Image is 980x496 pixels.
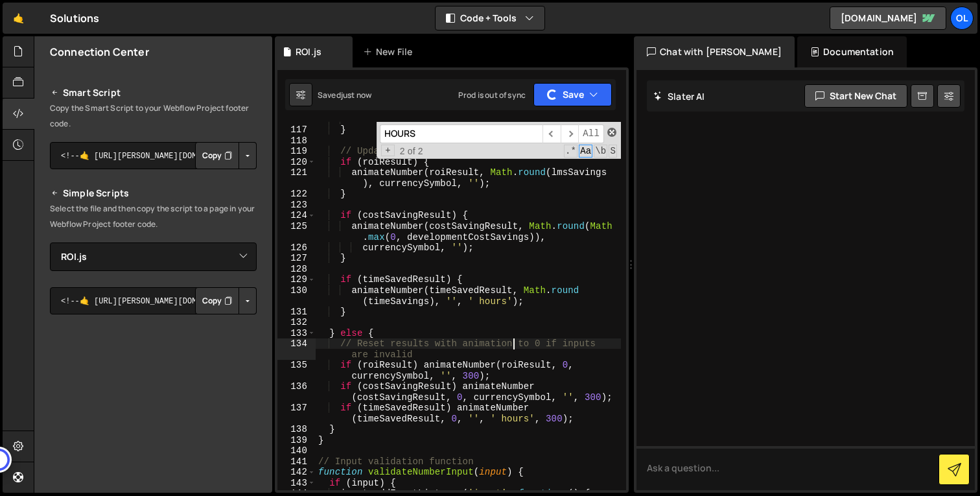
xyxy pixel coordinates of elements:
[634,36,795,67] div: Chat with [PERSON_NAME]
[3,3,34,34] a: 🤙
[277,381,316,403] div: 136
[579,145,592,158] span: CaseSensitive Search
[277,478,316,489] div: 143
[830,6,946,30] a: [DOMAIN_NAME]
[277,189,316,200] div: 122
[277,221,316,242] div: 125
[458,89,526,100] div: Prod is out of sync
[277,445,316,456] div: 140
[277,200,316,211] div: 123
[195,142,239,169] button: Copy
[277,210,316,221] div: 124
[277,424,316,435] div: 138
[50,201,257,232] p: Select the file and then copy the script to a page in your Webflow Project footer code.
[561,124,579,143] span: ​
[277,307,316,318] div: 131
[277,403,316,424] div: 137
[797,36,907,67] div: Documentation
[50,45,149,59] h2: Connection Center
[50,287,257,314] textarea: <!--🤙 [URL][PERSON_NAME][DOMAIN_NAME]> <script>document.addEventListener("DOMContentLoaded", func...
[50,100,257,132] p: Copy the Smart Script to your Webflow Project footer code.
[653,90,705,102] h2: Slater AI
[363,45,417,58] div: New File
[277,167,316,189] div: 121
[50,10,99,26] div: Solutions
[277,253,316,264] div: 127
[542,124,561,143] span: ​
[594,145,607,158] span: Whole Word Search
[277,456,316,467] div: 141
[50,85,257,100] h2: Smart Script
[277,124,316,136] div: 117
[50,142,257,169] textarea: <!--🤙 [URL][PERSON_NAME][DOMAIN_NAME]> <script>document.addEventListener("DOMContentLoaded", func...
[564,145,577,158] span: RegExp Search
[277,157,316,168] div: 120
[195,287,239,314] button: Copy
[277,274,316,285] div: 129
[277,467,316,478] div: 142
[950,6,974,30] a: OL
[277,146,316,157] div: 119
[277,285,316,307] div: 130
[277,136,316,147] div: 118
[195,287,257,314] div: Button group with nested dropdown
[381,145,395,157] span: Toggle Replace mode
[195,142,257,169] div: Button group with nested dropdown
[50,336,258,453] iframe: YouTube video player
[318,89,371,100] div: Saved
[804,84,907,108] button: Start new chat
[277,435,316,446] div: 139
[50,185,257,201] h2: Simple Scripts
[277,317,316,328] div: 132
[277,264,316,275] div: 128
[578,124,604,143] span: Alt-Enter
[277,338,316,360] div: 134
[436,6,544,30] button: Code + Tools
[296,45,321,58] div: ROI.js
[277,360,316,381] div: 135
[277,328,316,339] div: 133
[395,146,428,157] span: 2 of 2
[380,124,542,143] input: Search for
[277,242,316,254] div: 126
[341,89,371,100] div: just now
[533,83,612,106] button: Save
[609,145,617,158] span: Search In Selection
